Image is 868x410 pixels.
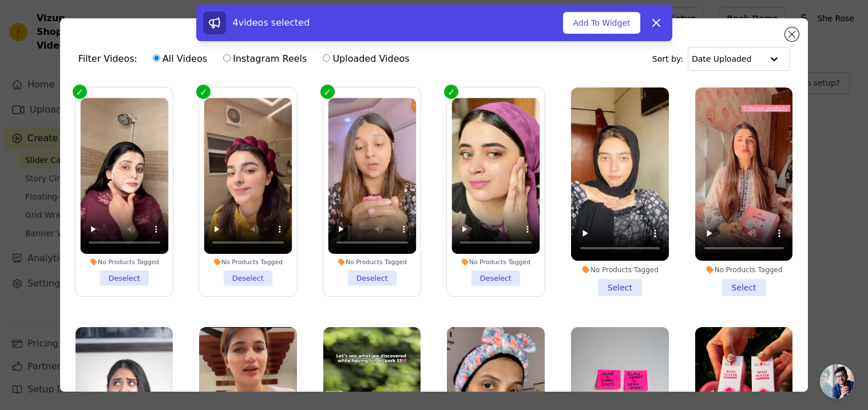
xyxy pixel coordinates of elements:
[452,258,540,266] div: No Products Tagged
[233,17,310,28] span: 4 videos selected
[571,265,669,274] div: No Products Tagged
[328,258,416,266] div: No Products Tagged
[204,258,292,266] div: No Products Tagged
[80,258,168,266] div: No Products Tagged
[322,51,410,66] label: Uploaded Videos
[695,265,793,274] div: No Products Tagged
[652,47,790,71] div: Sort by:
[78,46,416,72] div: Filter Videos:
[223,51,307,66] label: Instagram Reels
[563,12,640,34] button: Add To Widget
[820,364,854,399] div: Open chat
[152,51,208,66] label: All Videos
